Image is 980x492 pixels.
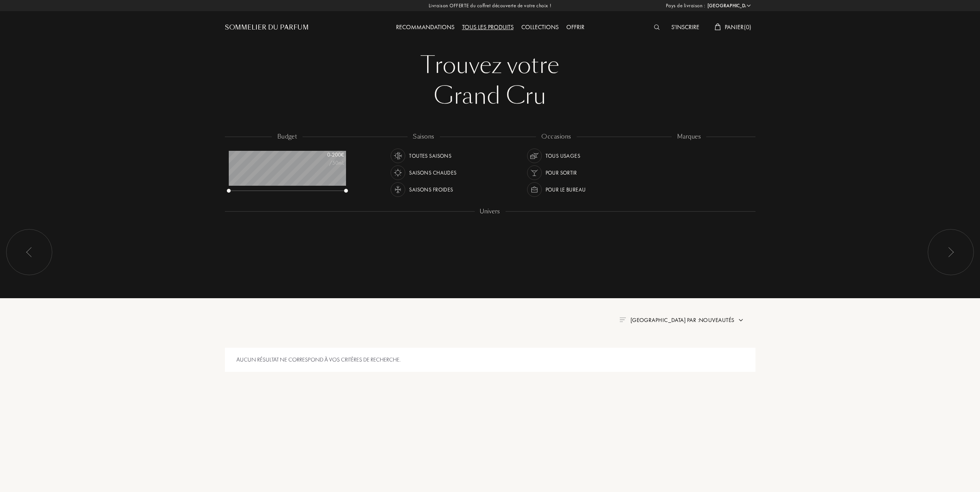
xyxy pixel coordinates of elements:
[26,247,32,257] img: arr_left.svg
[392,23,458,31] a: Recommandations
[546,165,577,180] div: Pour sortir
[272,132,303,141] div: budget
[667,23,703,33] div: S'inscrire
[948,247,954,257] img: arr_left.svg
[306,151,344,159] div: 0 - 200 €
[738,317,744,323] img: arrow.png
[306,159,344,167] div: /50mL
[631,316,735,324] span: [GEOGRAPHIC_DATA] par : Nouveautés
[393,150,403,161] img: usage_season_average_white.svg
[546,149,581,163] div: Tous usages
[225,348,755,372] div: Aucun résultat ne correspond à vos critères de recherche.
[654,25,660,30] img: search_icn_white.svg
[458,23,517,33] div: Tous les produits
[408,132,439,141] div: saisons
[231,50,750,81] div: Trouvez votre
[715,23,721,30] img: cart_white.svg
[666,2,705,10] span: Pays de livraison :
[392,23,458,33] div: Recommandations
[225,23,309,32] a: Sommelier du Parfum
[409,165,456,180] div: Saisons chaudes
[231,81,750,111] div: Grand Cru
[529,150,540,161] img: usage_occasion_all_white.svg
[546,182,586,197] div: Pour le bureau
[393,184,403,195] img: usage_season_cold_white.svg
[746,3,752,8] img: arrow_w.png
[529,167,540,178] img: usage_occasion_party_white.svg
[517,23,562,31] a: Collections
[536,132,576,141] div: occasions
[667,23,703,31] a: S'inscrire
[474,207,505,216] div: Univers
[409,182,453,197] div: Saisons froides
[562,23,588,33] div: Offrir
[409,149,451,163] div: Toutes saisons
[725,23,752,31] span: Panier ( 0 )
[458,23,517,31] a: Tous les produits
[529,184,540,195] img: usage_occasion_work_white.svg
[517,23,562,33] div: Collections
[619,317,626,322] img: filter_by.png
[393,167,403,178] img: usage_season_hot_white.svg
[672,132,706,141] div: marques
[562,23,588,31] a: Offrir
